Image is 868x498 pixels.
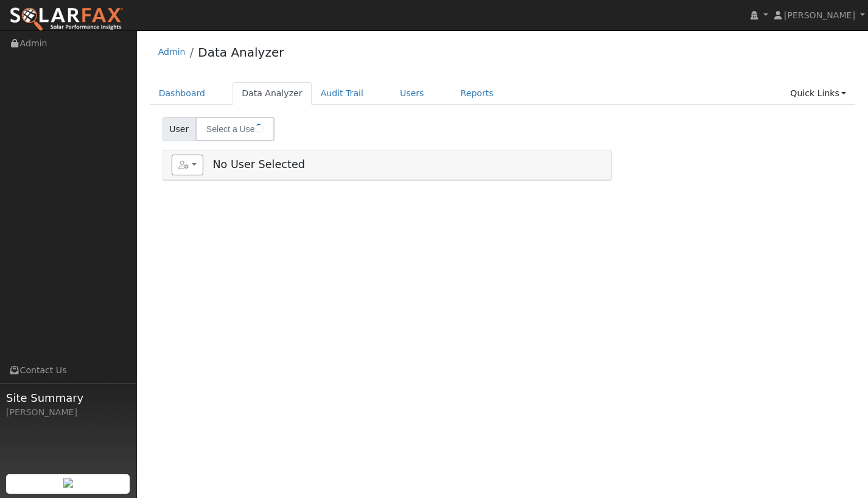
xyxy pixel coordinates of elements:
[198,45,284,60] a: Data Analyzer
[6,390,130,406] span: Site Summary
[150,82,215,105] a: Dashboard
[233,82,312,105] a: Data Analyzer
[781,82,855,105] a: Quick Links
[163,117,196,141] span: User
[195,117,275,141] input: Select a User
[452,82,503,105] a: Reports
[6,406,130,419] div: [PERSON_NAME]
[391,82,433,105] a: Users
[172,155,603,175] h5: No User Selected
[9,7,124,32] img: SolarFax
[158,47,186,57] a: Admin
[784,10,855,20] span: [PERSON_NAME]
[63,478,73,488] img: retrieve
[312,82,373,105] a: Audit Trail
